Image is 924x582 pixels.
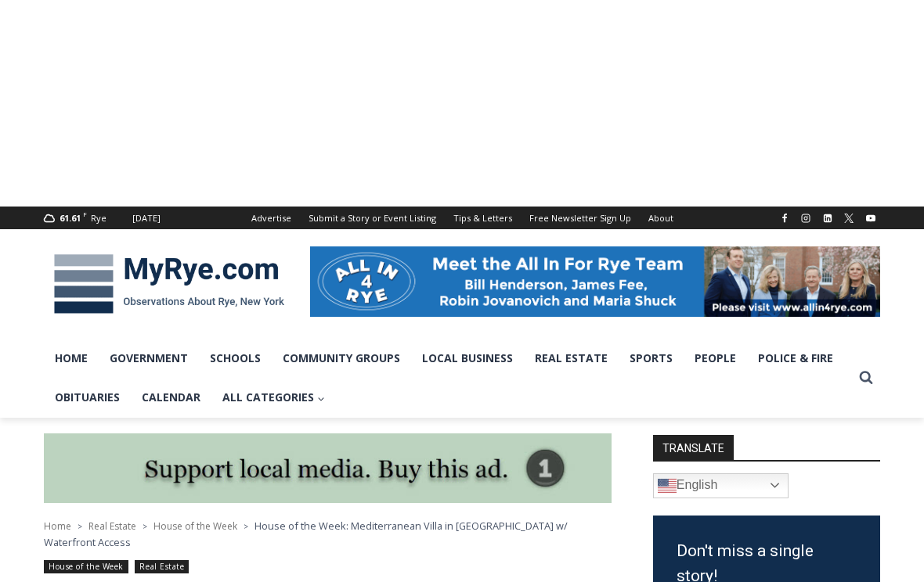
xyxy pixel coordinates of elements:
span: House of the Week: Mediterranean Villa in [GEOGRAPHIC_DATA] w/ Waterfront Access [44,519,568,548]
a: All Categories [211,378,336,417]
a: English [653,473,789,498]
a: Tips & Letters [445,207,521,229]
a: Real Estate [524,339,619,378]
a: Local Business [411,339,524,378]
a: House of the Week [153,519,237,533]
a: Schools [199,339,272,378]
span: 61.61 [60,212,81,224]
nav: Breadcrumbs [44,518,612,550]
strong: TRANSLATE [653,435,734,460]
a: About [640,207,682,229]
a: Free Newsletter Sign Up [521,207,640,229]
a: Facebook [775,209,794,228]
a: Home [44,339,99,378]
a: YouTube [861,209,880,228]
span: > [244,521,248,532]
a: Community Groups [272,339,411,378]
button: View Search Form [852,364,880,392]
a: People [684,339,747,378]
img: All in for Rye [310,246,880,317]
nav: Secondary Navigation [243,207,682,229]
a: Police & Fire [747,339,844,378]
a: House of the Week [44,560,128,573]
div: Rye [91,211,106,225]
a: Linkedin [818,209,837,228]
a: Obituaries [44,378,131,417]
a: Submit a Story or Event Listing [300,207,445,229]
a: Calendar [131,378,211,417]
div: [DATE] [132,211,161,225]
img: MyRye.com [44,243,294,325]
span: > [78,521,82,532]
a: Instagram [796,209,815,228]
a: Advertise [243,207,300,229]
a: Home [44,519,71,533]
a: Real Estate [88,519,136,533]
span: F [83,210,87,218]
nav: Primary Navigation [44,339,852,418]
a: Government [99,339,199,378]
a: Sports [619,339,684,378]
img: en [658,476,677,495]
a: Real Estate [135,560,189,573]
span: > [143,521,147,532]
a: X [839,209,858,228]
span: All Categories [222,389,325,406]
img: support local media, buy this ad [44,433,612,504]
